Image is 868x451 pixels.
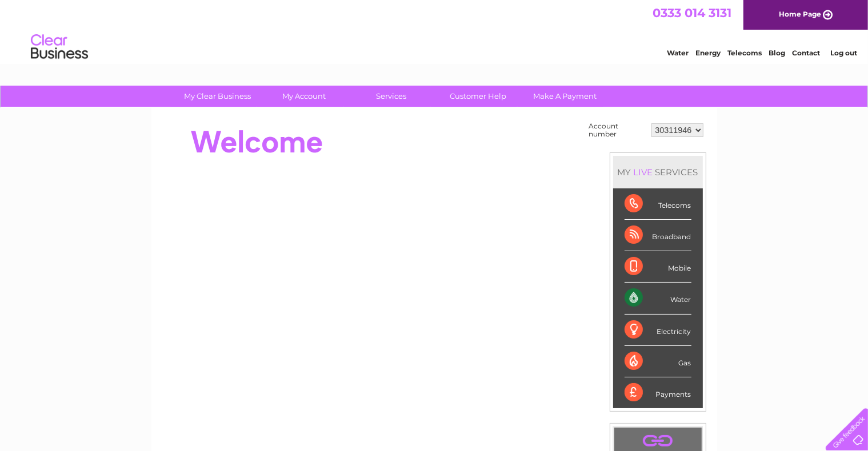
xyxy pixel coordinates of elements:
[631,167,655,178] div: LIVE
[625,377,691,408] div: Payments
[30,30,89,65] img: logo.png
[769,49,785,57] a: Blog
[344,86,438,107] a: Services
[170,86,265,107] a: My Clear Business
[625,283,691,314] div: Water
[727,49,762,57] a: Telecoms
[625,346,691,377] div: Gas
[667,49,689,57] a: Water
[165,6,705,55] div: Clear Business is a trading name of Verastar Limited (registered in [GEOGRAPHIC_DATA] No. 3667643...
[613,156,703,188] div: MY SERVICES
[830,49,857,57] a: Log out
[625,251,691,283] div: Mobile
[518,86,612,107] a: Make A Payment
[653,6,731,20] a: 0333 014 3131
[257,86,351,107] a: My Account
[617,430,699,450] a: .
[625,315,691,346] div: Electricity
[625,188,691,220] div: Telecoms
[431,86,525,107] a: Customer Help
[625,220,691,251] div: Broadband
[792,49,820,57] a: Contact
[586,119,649,141] td: Account number
[695,49,721,57] a: Energy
